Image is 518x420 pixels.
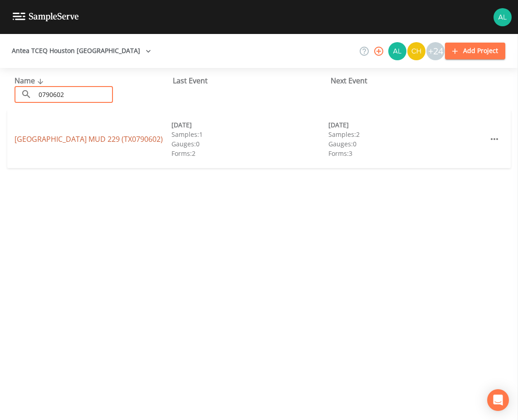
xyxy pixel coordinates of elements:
[328,139,485,149] div: Gauges: 0
[15,76,46,86] span: Name
[388,42,407,60] div: Alaina Hahn
[13,13,79,21] img: logo
[171,139,328,149] div: Gauges: 0
[388,42,406,60] img: 30a13df2a12044f58df5f6b7fda61338
[171,130,328,139] div: Samples: 1
[35,86,113,103] input: Search Projects
[487,389,509,411] div: Open Intercom Messenger
[331,75,489,86] div: Next Event
[407,42,425,60] img: c74b8b8b1c7a9d34f67c5e0ca157ed15
[426,42,445,60] div: +24
[445,43,505,59] button: Add Project
[15,134,163,144] a: [GEOGRAPHIC_DATA] MUD 229 (TX0790602)
[328,149,485,158] div: Forms: 3
[328,130,485,139] div: Samples: 2
[494,8,512,26] img: 30a13df2a12044f58df5f6b7fda61338
[171,149,328,158] div: Forms: 2
[8,43,155,59] button: Antea TCEQ Houston [GEOGRAPHIC_DATA]
[173,75,331,86] div: Last Event
[328,120,485,130] div: [DATE]
[171,120,328,130] div: [DATE]
[407,42,426,60] div: Charles Medina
